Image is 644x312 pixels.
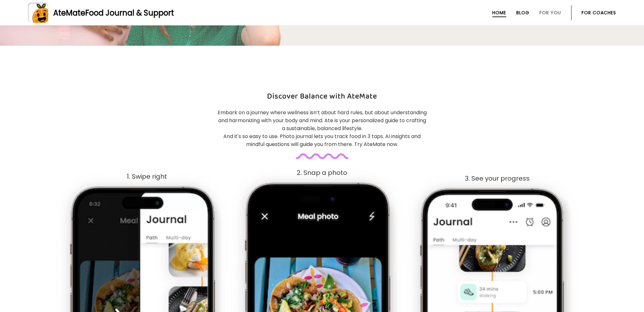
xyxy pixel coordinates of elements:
[235,169,409,176] div: 2. Snap a photo
[48,7,174,18] div: AteMate
[410,175,584,182] div: 3. See your progress
[582,10,616,15] a: For Coaches
[217,109,427,148] p: Embark on a journey where wellness isn’t about hard rules, but about understanding and harmonizin...
[60,173,234,180] div: 1. Swipe right
[492,10,506,15] a: Home
[85,8,174,18] span: Food Journal & Support
[516,10,529,15] a: Blog
[539,10,561,15] a: For You
[28,3,616,23] a: AteMateFood Journal & Support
